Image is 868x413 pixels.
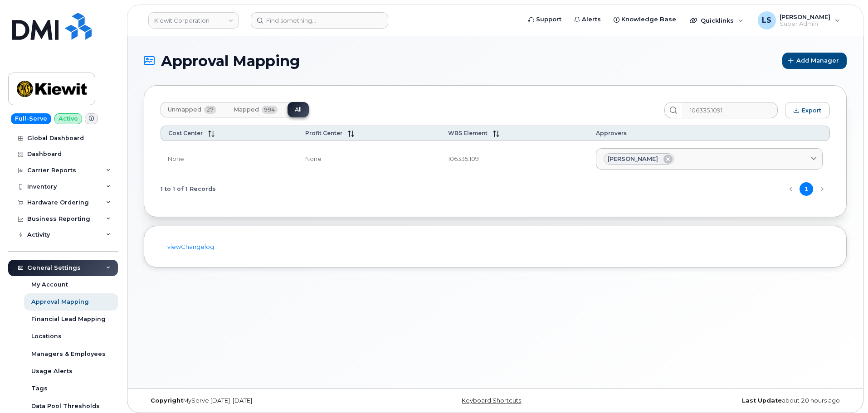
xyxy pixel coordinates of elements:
[161,182,216,196] span: 1 to 1 of 1 Records
[234,106,259,113] span: Mapped
[144,397,378,404] div: MyServe [DATE]–[DATE]
[802,107,821,114] span: Export
[168,130,203,136] span: Cost Center
[262,106,278,114] span: 994
[462,397,521,404] a: Keyboard Shortcuts
[168,106,201,113] span: Unmapped
[167,243,214,250] a: viewChangelog
[305,130,342,136] span: Profit Center
[612,397,847,404] div: about 20 hours ago
[782,53,847,69] button: Add Manager
[161,141,298,178] td: None
[742,397,782,404] strong: Last Update
[441,141,589,178] td: 106335.1091
[796,56,839,65] span: Add Manager
[682,102,778,118] input: Search...
[829,374,861,406] iframe: Messenger Launcher
[298,141,441,178] td: None
[204,106,216,114] span: 27
[596,130,627,136] span: Approvers
[608,155,658,163] span: [PERSON_NAME]
[161,53,300,69] span: Approval Mapping
[596,148,823,170] a: [PERSON_NAME]
[151,397,183,404] strong: Copyright
[785,102,830,118] button: Export
[800,182,813,196] button: Page 1
[448,130,488,136] span: WBS Element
